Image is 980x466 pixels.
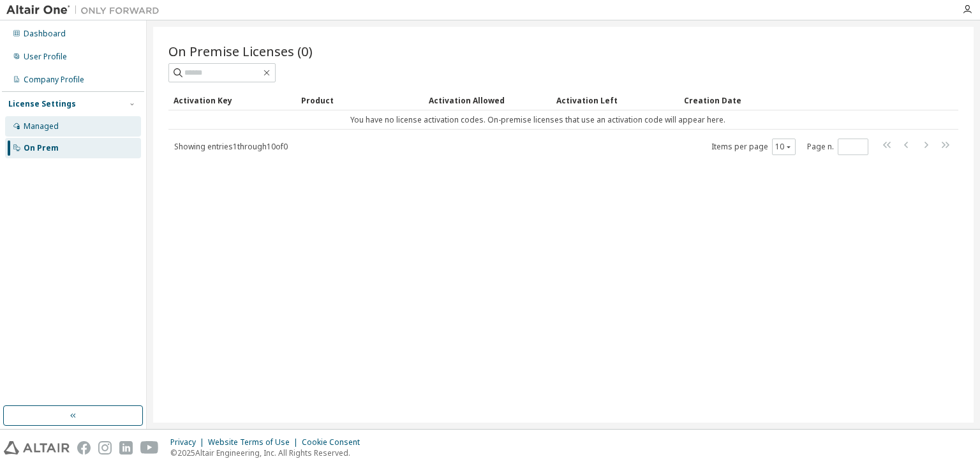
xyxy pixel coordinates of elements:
[24,75,84,85] div: Company Profile
[8,99,76,109] div: License Settings
[208,437,302,447] div: Website Terms of Use
[24,29,66,39] div: Dashboard
[170,447,367,458] p: © 2025 Altair Engineering, Inc. All Rights Reserved.
[168,110,907,130] td: You have no license activation codes. On-premise licenses that use an activation code will appear...
[6,4,166,17] img: Altair One
[24,143,59,153] div: On Prem
[119,441,133,455] img: linkedin.svg
[807,139,868,155] span: Page n.
[170,437,208,447] div: Privacy
[556,90,674,110] div: Activation Left
[429,90,546,110] div: Activation Allowed
[24,121,59,132] div: Managed
[302,437,367,447] div: Cookie Consent
[684,90,902,110] div: Creation Date
[711,139,796,155] span: Items per page
[775,142,792,152] button: 10
[301,90,419,110] div: Product
[174,141,288,152] span: Showing entries 1 through 10 of 0
[174,90,291,110] div: Activation Key
[77,441,91,455] img: facebook.svg
[140,441,159,455] img: youtube.svg
[168,42,313,60] span: On Premise Licenses (0)
[24,52,67,62] div: User Profile
[98,441,112,455] img: instagram.svg
[4,441,70,455] img: altair_logo.svg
